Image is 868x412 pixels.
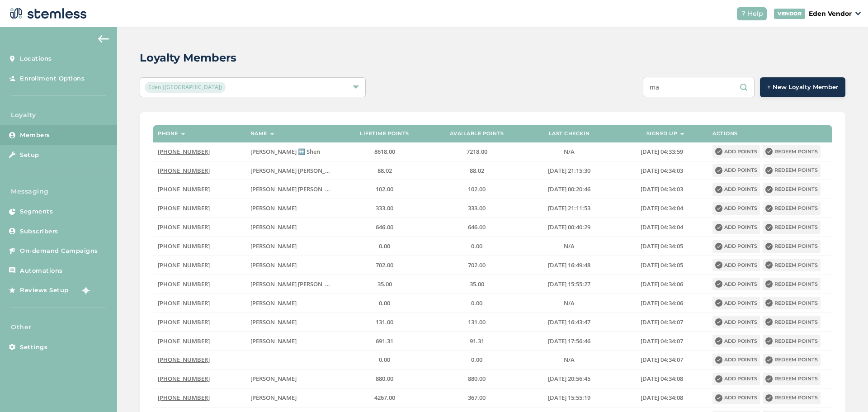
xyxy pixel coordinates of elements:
span: Reviews Setup [20,286,69,295]
span: Locations [20,54,52,63]
span: + New Loyalty Member [767,83,838,92]
img: icon-help-white-03924b79.svg [741,11,746,16]
iframe: Chat Widget [823,369,868,412]
input: Search [643,77,755,97]
p: Eden Vendor [809,9,852,19]
img: logo-dark-0685b13c.svg [7,5,87,23]
span: On-demand Campaigns [20,246,98,256]
span: Enrollment Options [20,74,85,83]
span: Members [20,131,50,140]
img: glitter-stars-b7820f95.gif [75,281,94,299]
span: Automations [20,266,63,275]
img: icon-arrow-back-accent-c549486e.svg [98,35,109,43]
span: Subscribers [20,227,58,236]
span: Segments [20,207,53,216]
span: Eden ([GEOGRAPHIC_DATA]) [145,82,226,93]
button: + New Loyalty Member [760,77,845,97]
img: icon_down-arrow-small-66adaf34.svg [855,12,861,15]
span: Setup [20,151,39,160]
span: Help [748,9,763,19]
h2: Loyalty Members [140,50,236,66]
span: Settings [20,343,47,352]
div: VENDOR [774,9,805,19]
